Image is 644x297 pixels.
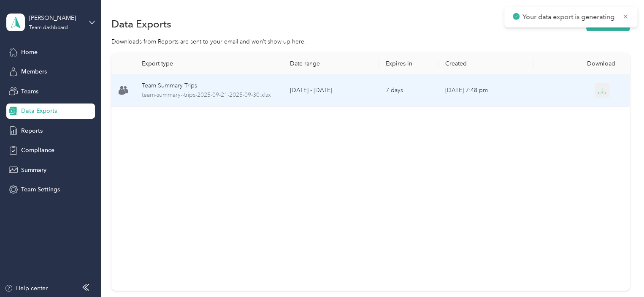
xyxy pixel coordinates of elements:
[21,67,47,76] span: Members
[21,166,46,174] span: Summary
[111,19,171,28] h1: Data Exports
[597,250,644,297] iframe: Everlance-gr Chat Button Frame
[541,60,622,67] div: Download
[21,146,54,155] span: Compliance
[111,37,630,46] div: Downloads from Reports are sent to your email and won’t show up here.
[5,284,48,293] button: Help center
[29,14,82,22] div: [PERSON_NAME]
[283,53,379,74] th: Date range
[283,74,379,107] td: [DATE] - [DATE]
[21,106,57,115] span: Data Exports
[135,53,283,74] th: Export type
[142,81,276,90] div: Team Summary Trips
[21,87,38,96] span: Teams
[438,74,534,107] td: [DATE] 7:48 pm
[379,74,438,107] td: 7 days
[21,126,43,135] span: Reports
[29,25,68,30] div: Team dashboard
[21,185,60,194] span: Team Settings
[379,53,438,74] th: Expires in
[142,90,276,100] span: team-summary--trips-2025-09-21-2025-09-30.xlsx
[522,12,616,22] p: Your data export is generating
[438,53,534,74] th: Created
[21,48,38,57] span: Home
